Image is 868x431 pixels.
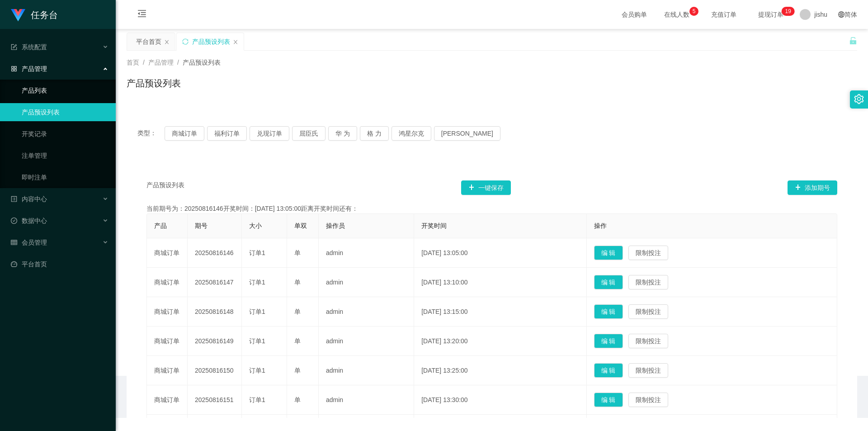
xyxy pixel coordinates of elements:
[136,33,161,50] div: 平台首页
[838,11,844,18] i: 图标: global
[188,385,242,415] td: 20250816151
[233,39,238,45] i: 图标: close
[22,125,108,143] a: 开奖记录
[414,327,586,356] td: [DATE] 13:20:00
[319,297,414,327] td: admin
[195,222,208,229] span: 期号
[147,327,188,356] td: 商城订单
[147,238,188,268] td: 商城订单
[788,7,791,16] p: 9
[22,103,108,121] a: 产品预设列表
[11,9,25,22] img: logo.9652507e.png
[414,385,586,415] td: [DATE] 13:30:00
[147,297,188,327] td: 商城订单
[594,222,607,229] span: 操作
[689,7,698,16] sup: 5
[693,7,696,16] p: 5
[165,126,204,141] button: 商城订单
[594,363,623,378] button: 编 辑
[594,304,623,319] button: 编 辑
[127,59,139,66] span: 首页
[249,367,265,374] span: 订单1
[414,238,586,268] td: [DATE] 13:05:00
[188,356,242,385] td: 20250816150
[292,126,325,141] button: 屈臣氏
[11,66,17,72] i: 图标: appstore-o
[188,327,242,356] td: 20250816149
[22,81,108,99] a: 产品列表
[628,275,668,289] button: 限制投注
[164,39,170,45] i: 图标: close
[250,126,289,141] button: 兑现订单
[854,94,864,104] i: 图标: setting
[628,304,668,319] button: 限制投注
[319,238,414,268] td: admin
[294,308,301,315] span: 单
[414,268,586,297] td: [DATE] 13:10:00
[707,11,741,18] span: 充值订单
[11,239,17,246] i: 图标: table
[137,126,165,141] span: 类型：
[319,385,414,415] td: admin
[146,204,837,213] div: 当前期号为：20250816146开奖时间：[DATE] 13:05:00距离开奖时间还有：
[782,7,795,16] sup: 19
[11,218,17,224] i: 图标: check-circle-o
[414,356,586,385] td: [DATE] 13:25:00
[434,126,500,141] button: [PERSON_NAME]
[147,385,188,415] td: 商城订单
[461,180,511,195] button: 图标: plus一键保存
[628,363,668,378] button: 限制投注
[249,279,265,286] span: 订单1
[628,246,668,260] button: 限制投注
[127,0,157,29] i: 图标: menu-fold
[294,367,301,374] span: 单
[188,297,242,327] td: 20250816148
[392,126,431,141] button: 鸿星尔克
[849,37,857,45] i: 图标: unlock
[421,222,447,229] span: 开奖时间
[182,38,189,45] i: 图标: sync
[249,396,265,403] span: 订单1
[123,398,861,407] div: 2021
[127,76,181,90] h1: 产品预设列表
[785,7,788,16] p: 1
[249,308,265,315] span: 订单1
[188,238,242,268] td: 20250816146
[594,275,623,289] button: 编 辑
[177,59,179,66] span: /
[294,222,307,229] span: 单双
[31,0,58,29] h1: 任务台
[319,356,414,385] td: admin
[11,44,17,50] i: 图标: form
[11,255,108,273] a: 图标: dashboard平台首页
[294,249,301,256] span: 单
[249,222,262,229] span: 大小
[154,222,167,229] span: 产品
[147,268,188,297] td: 商城订单
[628,334,668,348] button: 限制投注
[148,59,174,66] span: 产品管理
[22,147,108,165] a: 注单管理
[414,297,586,327] td: [DATE] 13:15:00
[11,239,47,246] span: 会员管理
[328,126,357,141] button: 华 为
[11,196,17,202] i: 图标: profile
[754,11,788,18] span: 提现订单
[249,337,265,345] span: 订单1
[146,180,184,195] span: 产品预设列表
[249,249,265,256] span: 订单1
[594,334,623,348] button: 编 辑
[628,393,668,407] button: 限制投注
[188,268,242,297] td: 20250816147
[11,195,47,203] span: 内容中心
[11,65,47,72] span: 产品管理
[294,396,301,403] span: 单
[594,393,623,407] button: 编 辑
[11,43,47,51] span: 系统配置
[319,268,414,297] td: admin
[660,11,694,18] span: 在线人数
[207,126,247,141] button: 福利订单
[294,279,301,286] span: 单
[594,246,623,260] button: 编 辑
[147,356,188,385] td: 商城订单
